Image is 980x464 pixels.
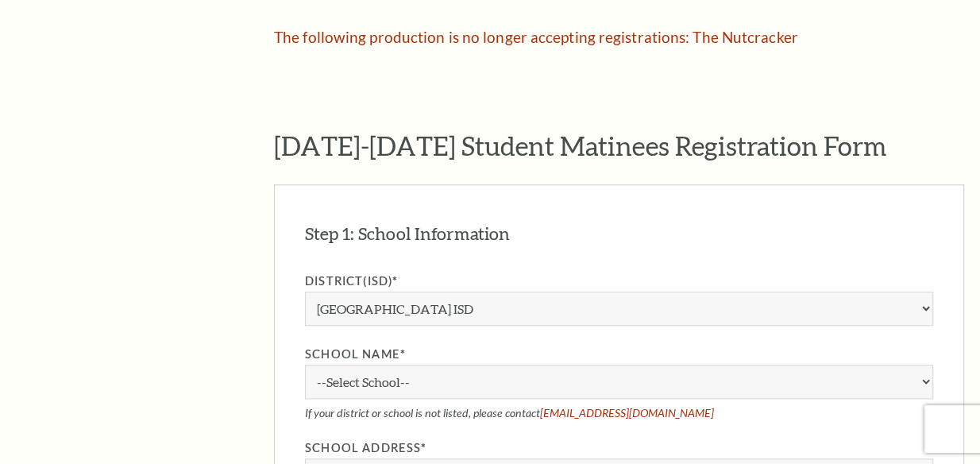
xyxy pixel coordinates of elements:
[305,406,933,420] p: If your district or school is not listed, please contact
[540,406,714,420] a: [EMAIL_ADDRESS][DOMAIN_NAME]
[305,272,933,292] label: District(ISD)*
[274,130,964,161] h2: [DATE]-[DATE] Student Matinees Registration Form
[305,222,510,246] h3: Step 1: School Information
[305,439,933,458] label: School Address*
[274,28,798,46] span: The following production is no longer accepting registrations: The Nutcracker
[305,345,933,365] label: School Name*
